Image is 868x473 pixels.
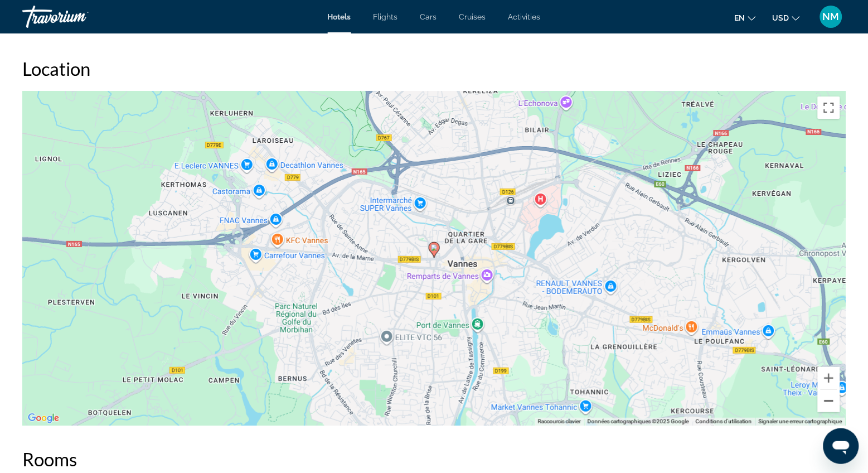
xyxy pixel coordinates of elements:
button: Passer en plein écran [818,96,840,119]
a: Cruises [459,12,486,21]
a: Conditions d'utilisation (s'ouvre dans un nouvel onglet) [696,418,752,424]
button: Zoom avant [818,367,840,389]
button: Change language [735,9,756,26]
a: Cars [420,12,437,21]
a: Flights [374,12,398,21]
a: Signaler une erreur cartographique [759,418,842,424]
button: Change currency [773,9,800,26]
span: NM [823,11,840,22]
button: Raccourcis clavier [538,418,581,426]
button: Zoom arrière [818,390,840,412]
span: USD [773,13,789,22]
h2: Location [22,57,846,80]
iframe: Bouton de lancement de la fenêtre de messagerie [823,428,859,464]
h2: Rooms [22,448,846,470]
a: Hotels [328,12,351,21]
span: Données cartographiques ©2025 Google [588,418,689,424]
a: Activities [508,12,541,21]
a: Ouvrir cette zone dans Google Maps (dans une nouvelle fenêtre) [25,411,62,426]
span: en [735,13,745,22]
img: Google [25,411,62,426]
button: User Menu [817,5,846,28]
a: Travorium [22,2,134,31]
